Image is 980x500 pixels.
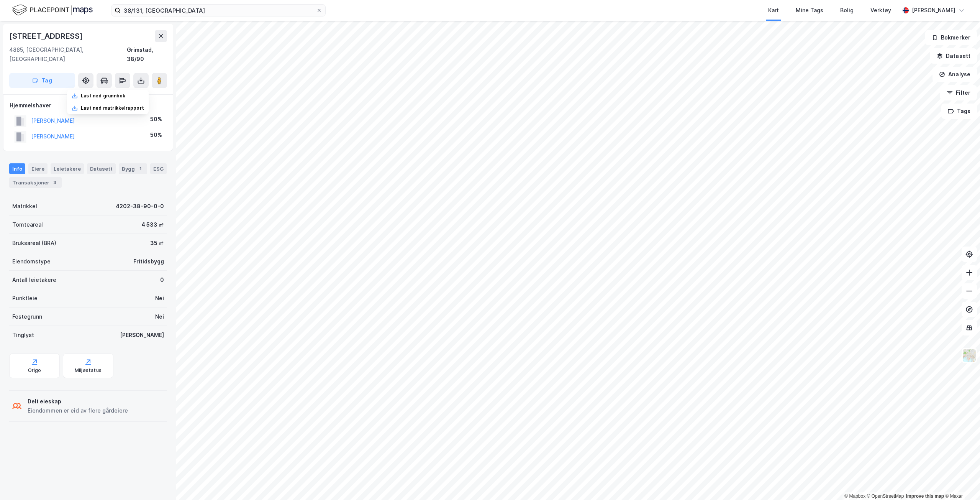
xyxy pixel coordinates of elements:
[155,294,164,303] div: Nei
[127,45,167,64] div: Grimstad, 38/90
[51,163,84,174] div: Leietakere
[9,30,84,42] div: [STREET_ADDRESS]
[932,67,977,82] button: Analyse
[942,463,980,500] div: Kontrollprogram for chat
[81,105,144,111] div: Last ned matrikkelrapport
[962,348,977,363] img: Z
[768,6,779,15] div: Kart
[941,104,977,119] button: Tags
[9,163,25,174] div: Info
[121,5,316,16] input: Søk på adresse, matrikkel, gårdeiere, leietakere eller personer
[116,202,164,211] div: 4202-38-90-0-0
[150,163,167,174] div: ESG
[12,202,37,211] div: Matrikkel
[796,6,823,15] div: Mine Tags
[28,163,48,174] div: Eiere
[9,177,62,188] div: Transaksjoner
[119,163,147,174] div: Bygg
[28,367,41,373] div: Origo
[160,275,164,285] div: 0
[940,85,977,100] button: Filter
[867,493,904,499] a: OpenStreetMap
[75,367,102,373] div: Miljøstatus
[81,93,125,99] div: Last ned grunnbok
[150,238,164,248] div: 35 ㎡
[12,3,93,17] img: logo.f888ab2527a4732fd821a326f86c7f29.svg
[930,48,977,64] button: Datasett
[150,115,162,124] div: 50%
[906,493,944,499] a: Improve this map
[28,406,128,415] div: Eiendommen er eid av flere gårdeiere
[870,6,891,15] div: Verktøy
[133,257,164,266] div: Fritidsbygg
[12,294,38,303] div: Punktleie
[51,179,59,186] div: 3
[840,6,854,15] div: Bolig
[120,331,164,340] div: [PERSON_NAME]
[87,163,116,174] div: Datasett
[12,238,56,248] div: Bruksareal (BRA)
[155,312,164,321] div: Nei
[925,30,977,45] button: Bokmerker
[912,6,955,15] div: [PERSON_NAME]
[150,130,162,140] div: 50%
[28,397,128,406] div: Delt eieskap
[12,257,51,266] div: Eiendomstype
[9,73,75,88] button: Tag
[141,220,164,229] div: 4 533 ㎡
[12,220,43,229] div: Tomteareal
[942,463,980,500] iframe: Chat Widget
[9,45,127,64] div: 4885, [GEOGRAPHIC_DATA], [GEOGRAPHIC_DATA]
[844,493,865,499] a: Mapbox
[12,275,56,285] div: Antall leietakere
[10,101,167,110] div: Hjemmelshaver
[136,165,144,173] div: 1
[12,312,42,321] div: Festegrunn
[12,331,34,340] div: Tinglyst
